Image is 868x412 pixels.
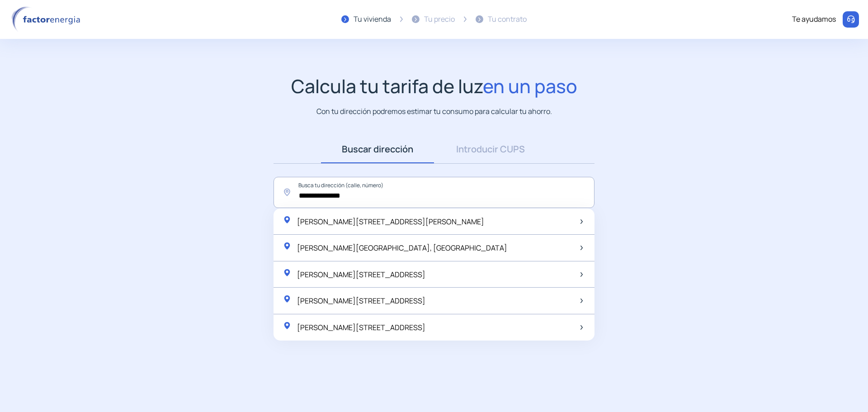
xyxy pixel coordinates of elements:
[283,294,292,303] img: location-pin-green.svg
[792,14,836,25] div: Te ayudamos
[580,219,583,224] img: arrow-next-item.svg
[316,106,552,117] p: Con tu dirección podremos estimar tu consumo para calcular tu ahorro.
[483,73,577,99] span: en un paso
[283,268,292,277] img: location-pin-green.svg
[424,14,455,25] div: Tu precio
[297,322,425,332] span: [PERSON_NAME][STREET_ADDRESS]
[291,75,577,97] h1: Calcula tu tarifa de luz
[283,321,292,330] img: location-pin-green.svg
[9,6,86,33] img: logo factor
[580,325,583,330] img: arrow-next-item.svg
[283,242,292,251] img: location-pin-green.svg
[297,270,425,279] span: [PERSON_NAME][STREET_ADDRESS]
[321,135,434,163] a: Buscar dirección
[434,135,547,163] a: Introducir CUPS
[580,246,583,250] img: arrow-next-item.svg
[283,215,292,224] img: location-pin-green.svg
[297,217,484,227] span: [PERSON_NAME][STREET_ADDRESS][PERSON_NAME]
[488,14,527,25] div: Tu contrato
[354,14,391,25] div: Tu vivienda
[580,298,583,303] img: arrow-next-item.svg
[297,296,425,306] span: [PERSON_NAME][STREET_ADDRESS]
[846,15,855,24] img: llamar
[297,243,507,253] span: [PERSON_NAME][GEOGRAPHIC_DATA], [GEOGRAPHIC_DATA]
[580,272,583,277] img: arrow-next-item.svg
